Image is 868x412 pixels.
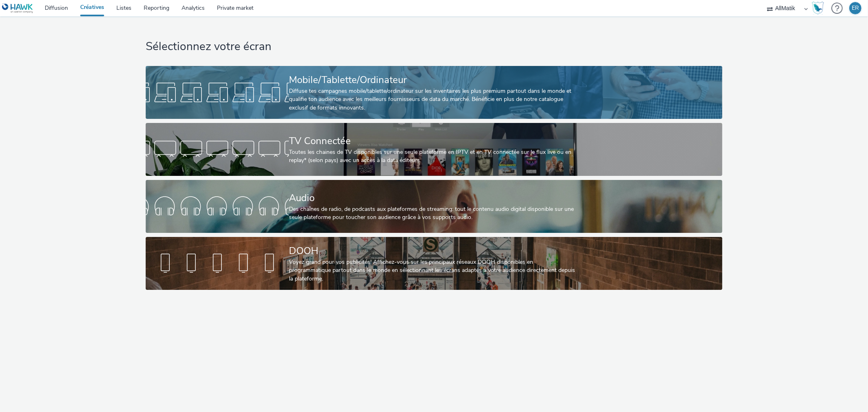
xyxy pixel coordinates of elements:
div: Audio [289,191,576,205]
div: TV Connectée [289,134,576,148]
a: AudioDes chaînes de radio, de podcasts aux plateformes de streaming: tout le contenu audio digita... [146,180,722,233]
div: Voyez grand pour vos publicités! Affichez-vous sur les principaux réseaux DOOH disponibles en pro... [289,258,576,283]
div: ER [852,2,859,14]
div: Des chaînes de radio, de podcasts aux plateformes de streaming: tout le contenu audio digital dis... [289,205,576,222]
h1: Sélectionnez votre écran [146,39,722,55]
div: Mobile/Tablette/Ordinateur [289,73,576,87]
a: TV ConnectéeToutes les chaines de TV disponibles sur une seule plateforme en IPTV et en TV connec... [146,123,722,176]
div: Diffuse tes campagnes mobile/tablette/ordinateur sur les inventaires les plus premium partout dan... [289,87,576,112]
a: Hawk Academy [812,2,827,15]
div: Toutes les chaines de TV disponibles sur une seule plateforme en IPTV et en TV connectée sur le f... [289,148,576,165]
a: DOOHVoyez grand pour vos publicités! Affichez-vous sur les principaux réseaux DOOH disponibles en... [146,237,722,290]
img: Hawk Academy [812,2,824,15]
div: DOOH [289,244,576,258]
img: undefined Logo [2,3,33,13]
a: Mobile/Tablette/OrdinateurDiffuse tes campagnes mobile/tablette/ordinateur sur les inventaires le... [146,66,722,119]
